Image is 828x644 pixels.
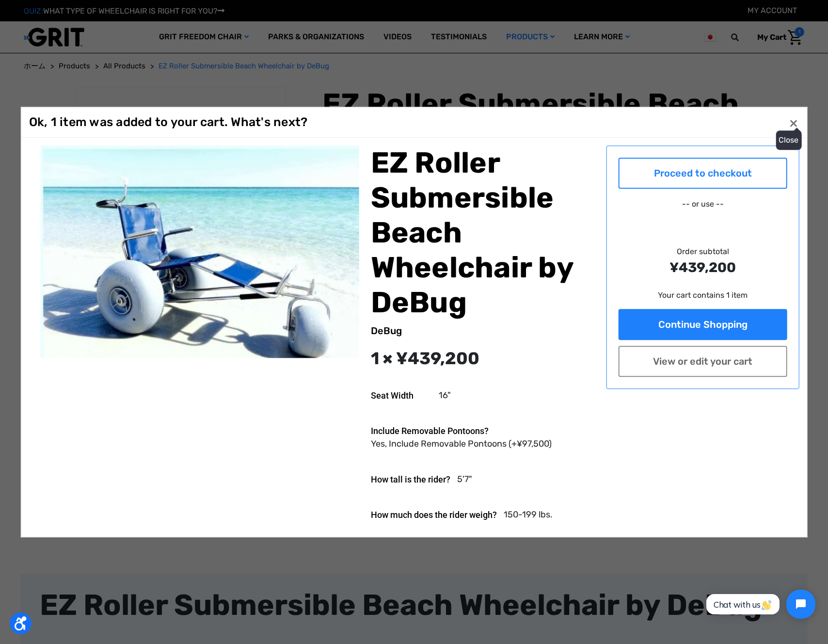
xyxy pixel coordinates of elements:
[619,309,787,340] a: Continue Shopping
[371,389,432,402] dt: Seat Width
[619,346,787,377] a: View or edit your cart
[789,113,798,132] span: ×
[619,290,787,301] p: Your cart contains 1 item
[619,158,787,189] a: Proceed to checkout
[29,115,308,129] h1: Ok, 1 item was added to your cart. What's next?
[371,346,595,371] div: 1 × ¥‌439,200
[619,246,787,278] div: Order subtotal
[371,473,450,486] dt: How tall is the rider?
[619,258,787,278] strong: ¥‌439,200
[439,389,451,402] dd: 16"
[371,323,595,338] div: DeBug
[457,473,472,486] dd: 5'7"
[371,508,497,521] dt: How much does the rider weigh?
[504,508,553,521] dd: 150-199 lbs.
[371,145,595,320] h2: EZ Roller Submersible Beach Wheelchair by DeBug
[41,145,359,358] img: EZ Roller Submersible Beach Wheelchair by DeBug
[619,214,787,226] iframe: PayPal-paypal
[696,581,824,627] iframe: Tidio Chat
[371,437,552,451] dd: Yes, Include Removable Pontoons (+¥‌97,500)
[371,424,489,437] dt: Include Removable Pontoons?
[619,198,787,210] p: -- or use --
